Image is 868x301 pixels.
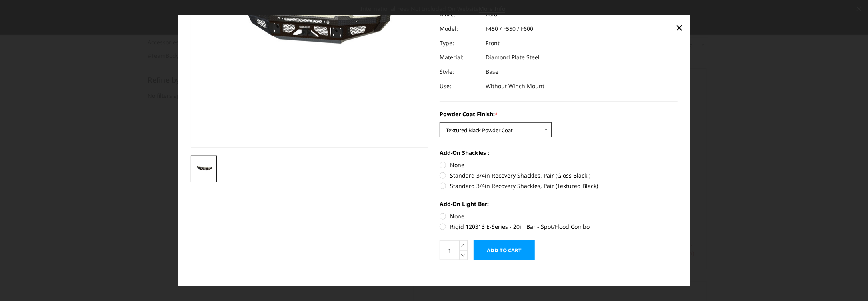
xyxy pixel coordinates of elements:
[486,50,540,65] dd: Diamond Plate Steel
[440,65,480,79] dt: Style:
[440,182,678,190] label: Standard 3/4in Recovery Shackles, Pair (Textured Black)
[440,222,678,231] label: Rigid 120313 E-Series - 20in Bar - Spot/Flood Combo
[440,22,480,36] dt: Model:
[440,161,678,169] label: None
[440,36,480,50] dt: Type:
[673,21,686,34] a: Close
[440,149,678,157] label: Add-On Shackles :
[474,240,535,260] input: Add to Cart
[440,110,678,118] label: Powder Coat Finish:
[440,171,678,180] label: Standard 3/4in Recovery Shackles, Pair (Gloss Black )
[486,79,544,93] dd: Without Winch Mount
[486,22,533,36] dd: F450 / F550 / F600
[440,200,678,208] label: Add-On Light Bar:
[440,212,678,220] label: None
[440,79,480,93] dt: Use:
[486,65,498,79] dd: Base
[486,36,500,50] dd: Front
[193,164,215,174] img: 2023-2025 Ford F450-550 - FT Series - Base Front Bumper
[828,263,868,301] iframe: Chat Widget
[676,18,683,36] span: ×
[440,50,480,65] dt: Material:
